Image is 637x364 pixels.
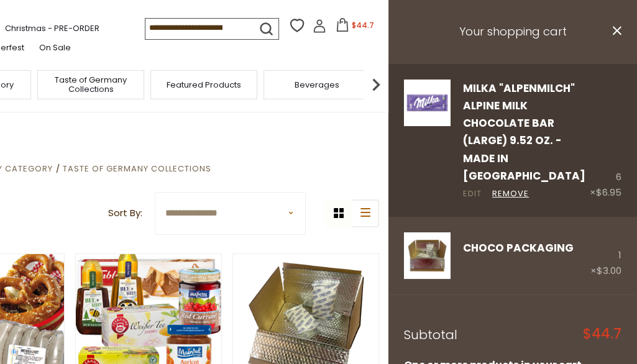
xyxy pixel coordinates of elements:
[108,206,142,221] label: Sort By:
[590,232,621,279] div: 1 ×
[295,80,339,89] a: Beverages
[404,80,451,201] a: Milka Alpenmilch Large
[404,80,451,126] img: Milka Alpenmilch Large
[5,22,99,35] a: Christmas - PRE-ORDER
[352,20,374,30] span: $44.7
[404,232,451,279] img: CHOCO Packaging
[492,188,529,201] a: Remove
[590,80,621,201] div: 6 ×
[597,264,621,277] span: $3.00
[41,75,140,94] a: Taste of Germany Collections
[329,18,382,37] button: $44.7
[39,41,71,55] a: On Sale
[463,188,482,201] a: Edit
[596,186,621,199] span: $6.95
[404,326,457,344] span: Subtotal
[167,80,241,89] a: Featured Products
[583,327,621,341] span: $44.7
[63,163,211,175] a: Taste of Germany Collections
[463,240,574,255] a: CHOCO Packaging
[463,81,585,184] a: Milka "Alpenmilch" Alpine Milk Chocolate Bar (large) 9.52 oz. - made in [GEOGRAPHIC_DATA]
[364,72,388,97] img: next arrow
